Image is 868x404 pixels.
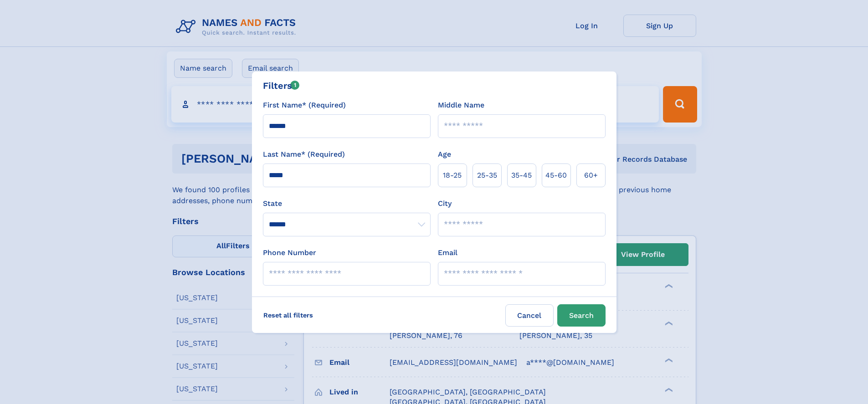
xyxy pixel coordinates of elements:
[263,79,300,92] div: Filters
[511,170,532,181] span: 35‑45
[438,247,457,258] label: Email
[438,198,452,209] label: City
[557,304,606,327] button: Search
[477,170,497,181] span: 25‑35
[257,304,319,326] label: Reset all filters
[443,170,462,181] span: 18‑25
[438,149,451,160] label: Age
[263,100,346,111] label: First Name* (Required)
[545,170,567,181] span: 45‑60
[438,100,484,111] label: Middle Name
[263,247,316,258] label: Phone Number
[505,304,554,327] label: Cancel
[263,149,345,160] label: Last Name* (Required)
[584,170,598,181] span: 60+
[263,198,431,209] label: State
